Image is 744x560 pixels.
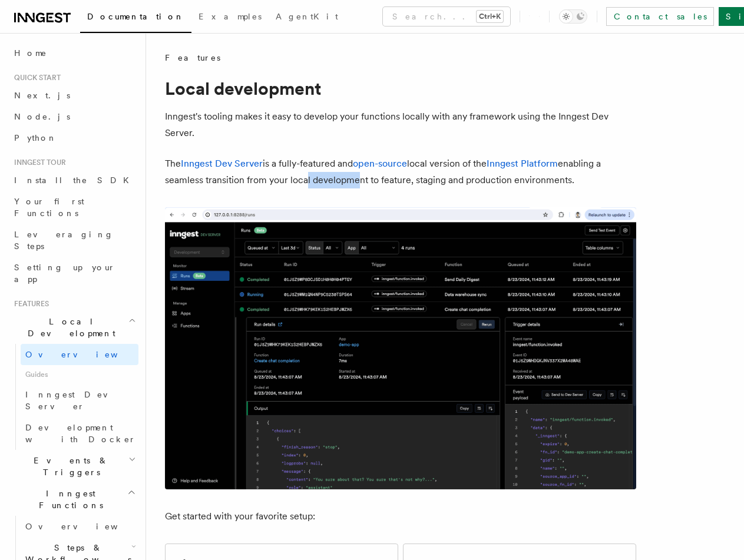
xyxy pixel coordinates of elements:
a: Inngest Dev Server [21,384,138,417]
span: Next.js [14,91,70,100]
span: Inngest Functions [9,488,127,511]
a: AgentKit [269,4,345,32]
span: Inngest tour [9,158,66,167]
span: Install the SDK [14,175,136,185]
a: Home [9,42,138,64]
span: Examples [199,12,262,21]
a: open-source [353,158,407,169]
span: Leveraging Steps [14,230,114,251]
span: Documentation [87,12,184,21]
span: Events & Triggers [9,455,128,478]
button: Local Development [9,311,138,344]
span: Features [9,299,49,309]
a: Setting up your app [9,257,138,290]
a: Contact sales [606,7,714,26]
div: Local Development [9,344,138,450]
p: Get started with your favorite setup: [165,508,636,525]
span: Development with Docker [25,423,136,444]
span: Node.js [14,112,70,121]
a: Inngest Platform [487,158,558,169]
span: Local Development [9,316,128,339]
a: Overview [21,516,138,537]
span: Overview [25,350,147,359]
p: The is a fully-featured and local version of the enabling a seamless transition from your local d... [165,155,636,188]
a: Next.js [9,85,138,106]
span: Inngest Dev Server [25,390,126,411]
a: Node.js [9,106,138,127]
span: AgentKit [276,12,338,21]
a: Development with Docker [21,417,138,450]
kbd: Ctrl+K [477,11,503,22]
span: Quick start [9,73,61,82]
button: Events & Triggers [9,450,138,483]
button: Search...Ctrl+K [383,7,510,26]
a: Inngest Dev Server [181,158,263,169]
h1: Local development [165,78,636,99]
span: Features [165,52,220,64]
span: Home [14,47,47,59]
span: Setting up your app [14,263,115,284]
button: Inngest Functions [9,483,138,516]
span: Python [14,133,57,143]
a: Install the SDK [9,170,138,191]
a: Your first Functions [9,191,138,224]
button: Toggle dark mode [559,9,587,24]
span: Your first Functions [14,197,84,218]
a: Leveraging Steps [9,224,138,257]
a: Examples [191,4,269,32]
p: Inngest's tooling makes it easy to develop your functions locally with any framework using the In... [165,108,636,141]
span: Guides [21,365,138,384]
a: Overview [21,344,138,365]
a: Python [9,127,138,148]
span: Overview [25,522,147,531]
img: The Inngest Dev Server on the Functions page [165,207,636,489]
a: Documentation [80,4,191,33]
